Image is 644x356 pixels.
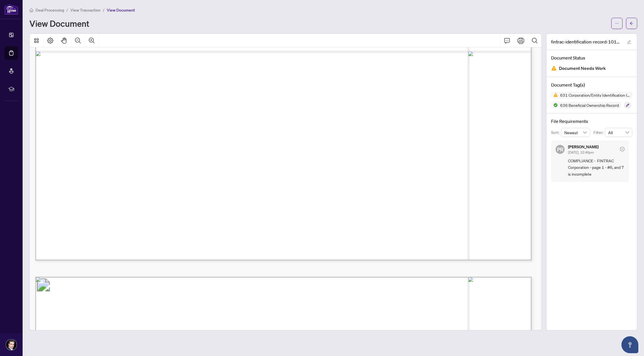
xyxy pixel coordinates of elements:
span: All [608,128,629,137]
span: View Transaction [70,8,101,13]
span: Deal Processing [36,8,64,13]
h4: Document Status [551,54,632,61]
span: arrow-left [630,21,634,25]
p: Sort: [551,129,561,136]
button: Open asap [621,336,638,353]
span: check-circle [620,147,625,151]
span: [DATE], 12:46pm [568,150,594,154]
h4: Document Tag(s) [551,81,632,88]
span: 636 Beneficial Ownership Record [558,103,621,107]
span: ellipsis [615,21,619,25]
span: edit [627,40,631,44]
span: home [29,8,33,12]
img: Status Icon [551,102,558,109]
span: 631 Corporation/Entity Identification InformationRecord [558,93,632,97]
img: logo [5,4,18,15]
li: / [66,7,68,13]
h5: [PERSON_NAME] [568,145,599,149]
span: Document Needs Work [559,65,606,72]
span: fintrac-identification-record-10103268-canada-inc-20250905-205106.pdf [551,38,622,45]
span: COMPLIANCE - FINTRAC Corporation - page 1 - #6, and 7 is incomplete [568,158,625,177]
p: Filter: [593,129,605,136]
li: / [103,7,105,13]
img: Profile Icon [6,339,17,350]
h1: View Document [29,19,89,28]
img: Document Status [551,65,557,71]
span: PR [557,145,563,153]
span: View Document [107,8,135,13]
img: Status Icon [551,92,558,98]
h4: File Requirements [551,118,632,125]
span: Newest [564,128,587,137]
